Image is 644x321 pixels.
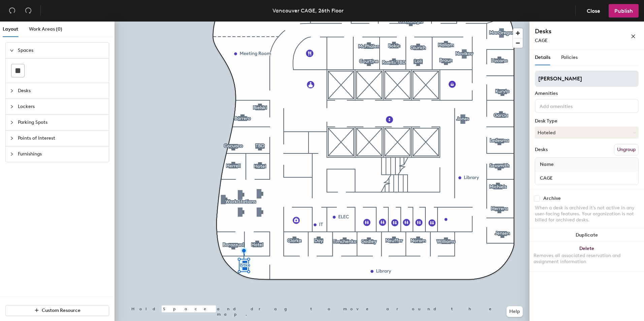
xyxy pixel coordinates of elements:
input: Unnamed desk [537,173,637,183]
div: Desk Type [535,118,639,124]
span: Work Areas (0) [29,26,62,32]
span: collapsed [10,136,14,140]
div: Vancouver CAGE, 26th Floor [272,6,344,15]
span: Policies [561,55,578,60]
span: collapsed [10,120,14,124]
button: Help [507,306,523,317]
button: Redo (⌘ + ⇧ + Z) [22,4,35,17]
div: Archive [543,196,561,201]
div: Removes all associated reservation and assignment information [534,253,640,265]
span: Lockers [18,99,105,114]
button: Undo (⌘ + Z) [5,4,19,17]
input: Add amenities [538,102,599,110]
div: Amenities [535,91,639,96]
span: Desks [18,83,105,99]
h4: Desks [535,27,609,36]
button: Close [581,4,606,17]
span: Points of Interest [18,131,105,146]
button: Publish [609,4,639,17]
button: Hoteled [535,127,639,139]
button: DeleteRemoves all associated reservation and assignment information [529,242,644,272]
span: Name [537,158,557,171]
span: Publish [614,8,633,14]
span: collapsed [10,152,14,156]
span: close [631,34,636,39]
div: Desks [535,147,548,152]
span: CAGE [535,38,548,43]
span: Furnishings [18,146,105,162]
span: Details [535,55,550,60]
span: Spaces [18,43,105,58]
span: Close [587,8,600,14]
span: collapsed [10,105,14,109]
span: expanded [10,48,14,52]
span: undo [9,7,15,14]
span: collapsed [10,89,14,93]
button: Ungroup [614,144,639,155]
span: Custom Resource [42,308,80,313]
div: When a desk is archived it's not active in any user-facing features. Your organization is not bil... [535,205,639,223]
span: Layout [3,26,18,32]
button: Custom Resource [5,305,109,316]
span: Parking Spots [18,115,105,130]
button: Duplicate [529,228,644,242]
